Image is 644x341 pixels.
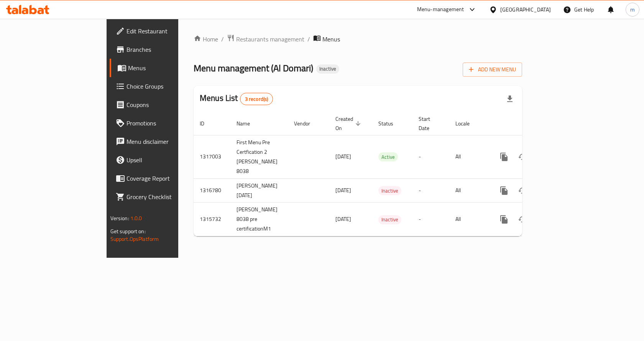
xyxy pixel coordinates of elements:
a: Promotions [110,114,214,132]
span: ID [200,119,214,128]
span: Promotions [127,119,208,128]
span: Menu management ( Al Domari ) [194,59,313,77]
a: Choice Groups [110,77,214,96]
td: First Menu Pre Certfication 2 [PERSON_NAME] 8038 [230,135,288,178]
nav: breadcrumb [194,34,522,44]
span: Locale [455,119,480,128]
span: Inactive [378,215,401,224]
a: Menus [110,59,214,77]
div: Export file [501,90,519,108]
span: [DATE] [335,152,351,161]
a: Restaurants management [227,34,304,44]
td: - [412,135,449,178]
td: - [412,178,449,203]
span: Edit Restaurant [127,26,208,36]
a: Upsell [110,151,214,169]
span: Restaurants management [236,35,304,44]
button: Change Status [513,181,532,200]
div: Active [378,152,398,161]
li: / [307,35,310,44]
div: Total records count [240,93,273,105]
span: Status [378,119,403,128]
span: [DATE] [335,214,351,224]
span: Choice Groups [127,82,208,91]
span: Add New Menu [469,65,516,74]
a: Support.OpsPlatform [110,234,159,244]
span: m [630,5,635,14]
div: [GEOGRAPHIC_DATA] [500,5,551,14]
span: 3 record(s) [240,96,273,103]
a: Grocery Checklist [110,188,214,206]
h2: Menus List [200,92,273,105]
span: Coupons [127,100,208,109]
button: Change Status [513,148,532,166]
table: enhanced table [194,112,575,237]
div: Inactive [378,215,401,224]
span: Menu disclaimer [127,137,208,146]
a: Coupons [110,96,214,114]
span: Branches [127,45,208,54]
span: Active [378,153,398,161]
div: Menu-management [417,5,464,14]
a: Coverage Report [110,169,214,188]
span: 1.0.0 [130,213,142,223]
span: Menus [322,35,340,44]
span: Vendor [294,119,320,128]
span: Created On [335,114,363,133]
a: Menu disclaimer [110,132,214,151]
td: All [449,135,489,178]
a: Edit Restaurant [110,22,214,40]
span: Version: [110,213,129,223]
span: Get support on: [110,226,146,236]
td: All [449,203,489,236]
span: Start Date [419,114,440,133]
button: Change Status [513,210,532,229]
button: more [495,181,513,200]
span: Coverage Report [127,174,208,183]
span: Inactive [378,186,401,195]
td: [PERSON_NAME] 8038 pre certificationM1 [230,203,288,236]
a: Branches [110,40,214,59]
button: more [495,148,513,166]
th: Actions [489,112,575,135]
span: Inactive [316,66,339,72]
button: Add New Menu [463,63,522,77]
span: [DATE] [335,185,351,195]
button: more [495,210,513,229]
td: [PERSON_NAME] [DATE] [230,178,288,203]
div: Inactive [316,64,339,74]
span: Name [237,119,260,128]
td: All [449,178,489,203]
span: Grocery Checklist [127,192,208,201]
span: Upsell [127,155,208,165]
li: / [221,35,224,44]
td: - [412,203,449,236]
span: Menus [128,63,208,72]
